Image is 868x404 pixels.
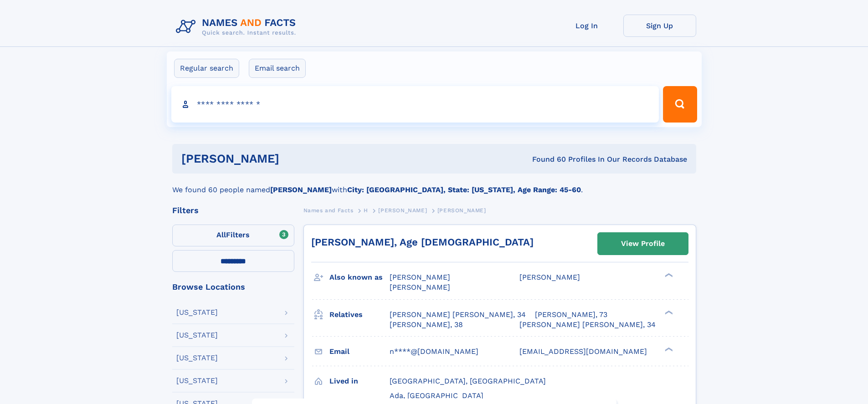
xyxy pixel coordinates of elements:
[176,354,218,362] div: [US_STATE]
[176,377,218,384] div: [US_STATE]
[172,15,303,39] img: Logo Names and Facts
[216,230,226,239] span: All
[329,307,390,322] h3: Relatives
[550,15,623,37] a: Log In
[663,346,673,352] div: ❯
[390,273,450,281] span: [PERSON_NAME]
[390,320,463,330] a: [PERSON_NAME], 38
[249,59,306,78] label: Email search
[390,377,546,385] span: [GEOGRAPHIC_DATA], [GEOGRAPHIC_DATA]
[172,225,294,246] label: Filters
[390,391,483,400] span: Ada, [GEOGRAPHIC_DATA]
[176,332,218,339] div: [US_STATE]
[663,309,673,315] div: ❯
[329,270,390,285] h3: Also known as
[171,86,659,123] input: search input
[329,373,390,389] h3: Lived in
[519,320,656,330] a: [PERSON_NAME] [PERSON_NAME], 34
[270,185,332,194] b: [PERSON_NAME]
[378,207,427,214] span: [PERSON_NAME]
[347,185,581,194] b: City: [GEOGRAPHIC_DATA], State: [US_STATE], Age Range: 45-60
[181,153,406,164] h1: [PERSON_NAME]
[437,207,486,214] span: [PERSON_NAME]
[623,15,696,37] a: Sign Up
[311,236,534,248] a: [PERSON_NAME], Age [DEMOGRAPHIC_DATA]
[663,272,673,278] div: ❯
[390,283,450,291] span: [PERSON_NAME]
[364,205,368,216] a: H
[390,310,526,320] a: [PERSON_NAME] [PERSON_NAME], 34
[172,206,294,215] div: Filters
[176,309,218,316] div: [US_STATE]
[364,207,368,214] span: H
[519,347,647,356] span: [EMAIL_ADDRESS][DOMAIN_NAME]
[303,205,354,216] a: Names and Facts
[519,273,580,281] span: [PERSON_NAME]
[406,154,687,164] div: Found 60 Profiles In Our Records Database
[172,174,696,195] div: We found 60 people named with .
[329,344,390,359] h3: Email
[174,59,239,78] label: Regular search
[378,205,427,216] a: [PERSON_NAME]
[663,86,697,123] button: Search Button
[621,233,665,254] div: View Profile
[598,233,688,255] a: View Profile
[172,283,294,291] div: Browse Locations
[535,310,607,320] a: [PERSON_NAME], 73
